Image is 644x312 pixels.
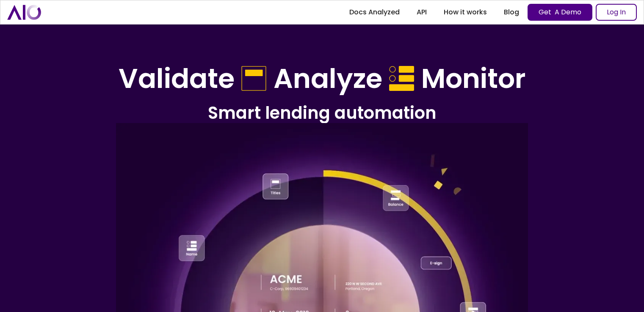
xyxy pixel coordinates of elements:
h1: Monitor [421,63,526,95]
a: API [408,5,435,20]
a: Docs Analyzed [341,5,408,20]
a: Blog [495,5,528,20]
a: home [7,5,41,19]
a: How it works [435,5,495,20]
a: Log In [596,4,637,21]
h2: Smart lending automation [81,102,564,124]
a: Get A Demo [528,4,592,21]
h1: Analyze [274,63,382,95]
h1: Validate [119,63,235,95]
